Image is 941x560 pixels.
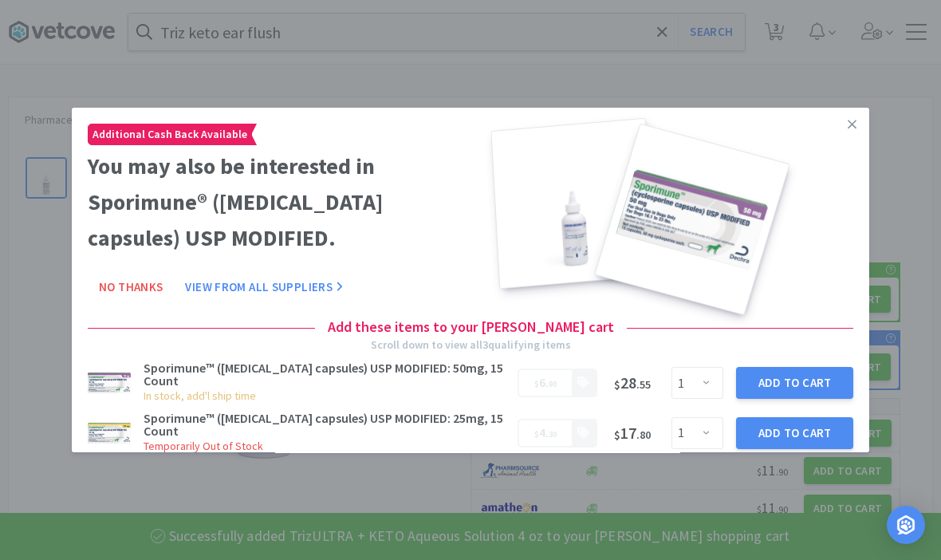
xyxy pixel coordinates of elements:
[549,429,557,440] span: 30
[736,367,853,399] button: Add to Cart
[144,412,508,437] h3: Sporimune™ ([MEDICAL_DATA] capsules) USP MODIFIED: 25mg, 15 Count
[539,425,545,440] span: 4
[539,375,545,390] span: 6
[636,377,651,392] span: . 55
[736,417,853,449] button: Add to Cart
[534,429,539,440] span: $
[371,336,571,353] div: Scroll down to view all 3 qualifying items
[174,271,354,303] button: View From All Suppliers
[636,428,651,442] span: . 80
[614,423,651,443] span: 17
[887,506,925,544] div: Open Intercom Messenger
[614,428,620,442] span: $
[88,412,131,455] img: 802443e5182e42ed98a5697a36b02a99_611930.jpeg
[89,124,251,144] span: Additional Cash Back Available
[534,379,539,389] span: $
[88,271,174,303] button: No Thanks
[549,379,557,389] span: 90
[144,361,508,387] h3: Sporimune™ ([MEDICAL_DATA] capsules) USP MODIFIED: 50mg, 15 Count
[144,437,508,455] h6: Temporarily Out of Stock
[144,387,508,404] h6: In stock, add'l ship time
[614,377,620,392] span: $
[88,361,131,404] img: 49c669a7543643089953d9c67dbc07cb_611931.jpeg
[88,148,464,255] h2: You may also be interested in Sporimune® ([MEDICAL_DATA] capsules) USP MODIFIED.
[534,425,557,440] span: .
[315,316,627,339] h4: Add these items to your [PERSON_NAME] cart
[534,375,557,390] span: .
[614,373,651,392] span: 28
